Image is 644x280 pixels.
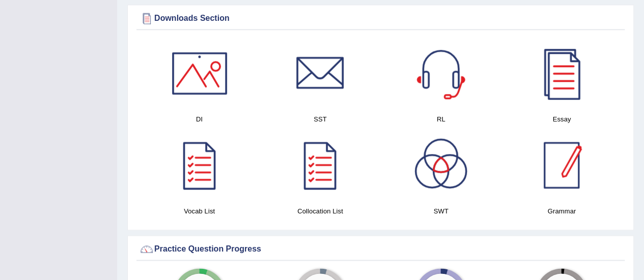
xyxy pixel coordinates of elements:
[144,206,255,216] h4: Vocab List
[139,241,622,257] div: Practice Question Progress
[265,114,375,125] h4: SST
[139,11,622,26] div: Downloads Section
[386,114,496,125] h4: RL
[386,206,496,216] h4: SWT
[265,206,375,216] h4: Collocation List
[507,206,617,216] h4: Grammar
[507,114,617,125] h4: Essay
[144,114,255,125] h4: DI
